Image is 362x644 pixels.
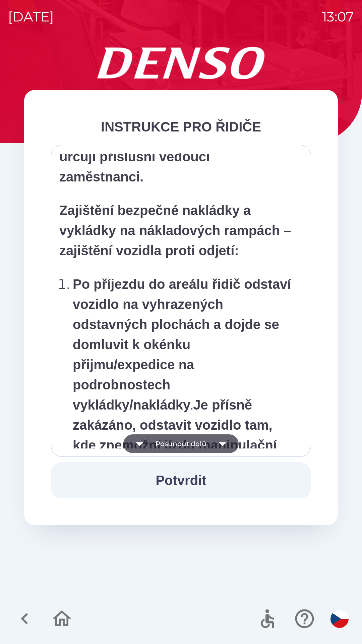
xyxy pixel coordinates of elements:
[59,203,291,258] strong: Zajištění bezpečné nakládky a vykládky na nákladových rampách – zajištění vozidla proti odjetí:
[51,117,311,137] div: INSTRUKCE PRO ŘIDIČE
[24,47,338,79] img: Logo
[330,610,349,628] img: cs flag
[123,434,239,453] button: Posunout dolů
[73,277,291,412] strong: Po příjezdu do areálu řidič odstaví vozidlo na vyhrazených odstavných plochách a dojde se domluvi...
[322,7,354,27] p: 13:07
[59,129,275,184] strong: Pořadí aut při nakládce i vykládce určují příslušní vedoucí zaměstnanci.
[8,7,54,27] p: [DATE]
[73,274,293,536] p: . Řidič je povinen při nájezdu na rampu / odjezdu z rampy dbát instrukcí od zaměstnanců skladu.
[51,462,311,498] button: Potvrdit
